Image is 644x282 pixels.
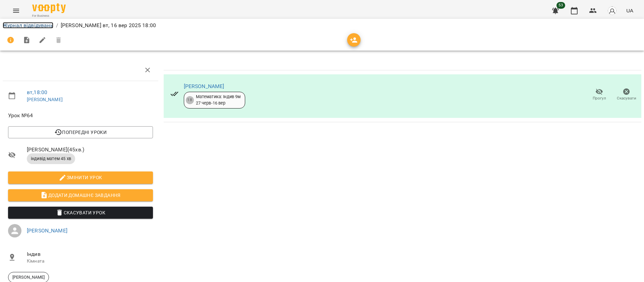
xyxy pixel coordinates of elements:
[626,7,633,14] span: UA
[61,21,156,29] p: [PERSON_NAME] вт, 16 вер 2025 18:00
[8,274,49,280] span: [PERSON_NAME]
[624,4,636,17] button: UA
[617,95,636,101] span: Скасувати
[13,128,148,136] span: Попередні уроки
[8,207,153,219] button: Скасувати Урок
[27,146,153,154] span: [PERSON_NAME] ( 45 хв. )
[8,3,24,19] button: Menu
[56,21,58,29] li: /
[27,250,153,258] span: Індив
[27,258,153,265] p: Кімната
[27,227,67,234] a: [PERSON_NAME]
[13,209,148,217] span: Скасувати Урок
[32,14,66,18] span: For Business
[607,6,617,15] img: avatar_s.png
[184,83,224,89] a: [PERSON_NAME]
[32,3,66,13] img: Voopty Logo
[27,97,63,102] a: [PERSON_NAME]
[593,95,606,101] span: Прогул
[186,96,194,104] div: 18
[8,171,153,184] button: Змінити урок
[586,85,613,104] button: Прогул
[8,126,153,138] button: Попередні уроки
[613,85,640,104] button: Скасувати
[556,2,565,9] span: 53
[3,22,53,28] a: Журнал відвідувань
[3,21,641,29] nav: breadcrumb
[27,156,75,162] span: індивід матем 45 хв
[13,191,148,199] span: Додати домашнє завдання
[13,173,148,182] span: Змінити урок
[27,89,47,95] a: вт , 18:00
[8,112,153,120] span: Урок №64
[196,94,241,106] div: Математика: Індив 9м 27 черв - 16 вер
[8,189,153,201] button: Додати домашнє завдання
